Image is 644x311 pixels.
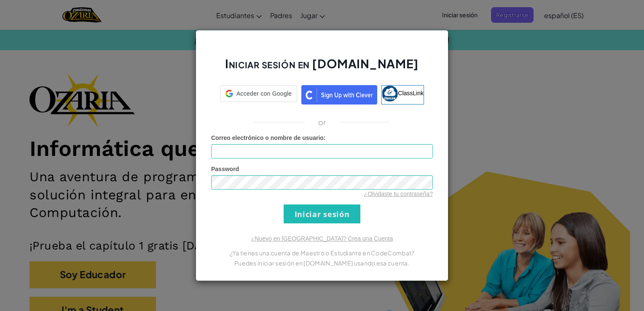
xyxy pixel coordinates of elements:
p: or [318,117,326,127]
p: Puedes iniciar sesión en [DOMAIN_NAME] usando esa cuenta. [211,258,433,268]
h2: Iniciar sesión en [DOMAIN_NAME] [211,56,433,80]
a: Acceder con Google [220,85,297,105]
span: Acceder con Google [236,89,292,98]
span: Correo electrónico o nombre de usuario [211,134,324,141]
a: ¿Nuevo en [GEOGRAPHIC_DATA]? Crea una Cuenta [251,235,393,242]
img: classlink-logo-small.png [382,86,398,102]
span: ClassLink [398,90,424,97]
input: Iniciar sesión [284,204,360,223]
img: clever_sso_button@2x.png [301,85,377,105]
div: Acceder con Google [220,85,297,102]
span: Password [211,166,239,172]
a: ¿Olvidaste tu contraseña? [364,190,433,197]
label: : [211,134,326,142]
p: ¿Ya tienes una cuenta de Maestro o Estudiante en CodeCombat? [211,248,433,258]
